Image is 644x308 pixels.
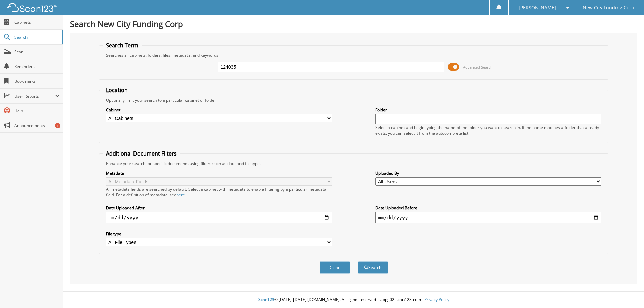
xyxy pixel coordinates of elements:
h1: Search New City Funding Corp [70,18,637,29]
div: 1 [55,123,60,128]
span: Help [14,108,60,114]
a: here [176,192,185,198]
label: Metadata [106,170,332,176]
span: [PERSON_NAME] [519,6,556,10]
div: Searches all cabinets, folders, files, metadata, and keywords [103,52,605,58]
label: Uploaded By [375,170,601,176]
span: Bookmarks [14,78,60,84]
iframe: Chat Widget [610,276,644,308]
label: File type [106,231,332,237]
label: Date Uploaded Before [375,205,601,211]
legend: Additional Document Filters [103,150,180,157]
span: Cabinets [14,19,60,25]
button: Search [358,261,388,274]
legend: Location [103,86,131,94]
div: Enhance your search for specific documents using filters such as date and file type. [103,161,605,166]
label: Date Uploaded After [106,205,332,211]
label: Cabinet [106,107,332,113]
span: Scan [14,49,60,55]
label: Folder [375,107,601,113]
div: Select a cabinet and begin typing the name of the folder you want to search in. If the name match... [375,125,601,136]
span: User Reports [14,93,55,99]
a: Privacy Policy [424,297,449,302]
span: Search [14,34,59,40]
span: Announcements [14,123,60,128]
legend: Search Term [103,42,142,49]
span: Reminders [14,64,60,69]
span: New City Funding Corp [583,6,634,10]
div: All metadata fields are searched by default. Select a cabinet with metadata to enable filtering b... [106,186,332,198]
img: scan123-logo-white.svg [7,3,57,12]
div: Optionally limit your search to a particular cabinet or folder [103,97,605,103]
button: Clear [320,261,350,274]
div: © [DATE]-[DATE] [DOMAIN_NAME]. All rights reserved | appg02-scan123-com | [63,292,644,308]
span: Scan123 [258,297,274,302]
input: start [106,212,332,223]
input: end [375,212,601,223]
span: Advanced Search [463,65,493,70]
